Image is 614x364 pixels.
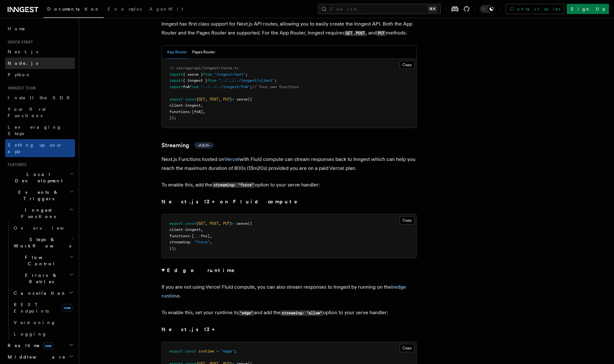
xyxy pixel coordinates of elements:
span: Inngest tour [5,86,36,91]
span: const [185,221,196,226]
button: Toggle dark mode [480,5,495,13]
p: If you are not using Vercel Fluid compute, you can also stream responses to Inngest by running on... [161,283,417,300]
span: Errors & Retries [11,272,69,285]
span: Flow Control [11,254,69,267]
span: : [183,103,185,108]
span: // src/app/api/inngest/route.ts [169,66,239,70]
a: AgentKit [146,2,187,17]
span: Overview [14,225,79,231]
span: from [207,78,216,83]
span: : [190,240,192,244]
code: POST [355,31,366,36]
span: serve [236,97,248,102]
span: : [183,227,185,232]
span: export [169,221,183,226]
span: Next.js [8,49,38,54]
a: Install the SDK [5,92,75,103]
a: Leveraging Steps [5,121,75,139]
span: export [169,97,183,102]
span: AgentKit [149,6,183,11]
span: Logging [14,331,47,337]
span: runtime [198,349,214,353]
span: }); [169,246,176,251]
div: Inngest Functions [5,222,75,340]
span: "../../../inngest/client" [219,78,274,83]
button: Local Development [5,169,75,186]
summary: Edge runtime [161,266,417,275]
span: , [201,227,203,232]
span: new [43,342,53,349]
span: Documentation [47,6,100,11]
span: Quick start [5,40,33,45]
code: streaming: "allow" [281,310,323,316]
kbd: ⌘K [428,6,437,12]
p: To enable this, add the option to your serve handler: [161,180,417,190]
span: fns] [201,234,210,238]
span: POST [210,221,219,226]
code: streaming: "force" [212,182,255,188]
span: Your first Functions [8,107,46,118]
span: , [210,234,212,238]
span: [ [192,234,194,238]
a: Sign Up [567,4,609,14]
span: Middleware [5,354,66,360]
span: , [210,240,212,244]
span: Realtime [5,342,53,349]
span: "edge" [221,349,234,353]
span: new [62,304,72,312]
button: Inngest Functions [5,204,75,222]
button: Search...⌘K [318,4,441,14]
span: fnA [183,85,190,89]
span: streaming [169,240,190,244]
span: import [169,78,183,83]
button: Copy [400,61,415,69]
a: Logging [11,328,75,340]
span: , [201,103,203,108]
span: : [190,234,192,238]
button: Steps & Workflows [11,234,75,252]
span: Home [8,26,26,32]
span: { [196,221,198,226]
span: ; [245,72,248,77]
span: Setting up your app [8,142,63,154]
span: ; [234,349,236,353]
a: Setting up your app [5,139,75,157]
span: REST Endpoints [14,302,49,314]
button: Realtimenew [5,340,75,351]
button: Pages Router [192,46,215,59]
span: Inngest Functions [5,207,69,220]
span: from [203,72,212,77]
span: export [169,349,183,353]
a: Overview [11,222,75,234]
span: GET [198,97,205,102]
span: }); [169,116,176,120]
code: GET [344,31,353,36]
strong: Edge runtime [167,267,243,273]
span: , [205,221,207,226]
span: ; [250,85,252,89]
span: Examples [108,6,142,11]
span: { [196,97,198,102]
button: Flow Control [11,252,75,269]
a: Your first Functions [5,103,75,121]
span: Local Development [5,171,70,184]
span: , [219,97,221,102]
span: Steps & Workflows [11,236,71,249]
span: Python [8,72,31,77]
span: [fnA] [192,110,203,114]
span: , [219,221,221,226]
span: = [232,221,234,226]
a: Versioning [11,317,75,328]
span: ({ [248,97,252,102]
span: Leveraging Steps [8,125,62,136]
button: Copy [400,344,415,352]
a: Vercel [224,156,239,162]
button: App Router [167,46,187,59]
a: Contact sales [506,4,564,14]
span: client [169,227,183,232]
span: ; [274,78,277,83]
span: from [190,85,198,89]
button: Errors & Retries [11,269,75,287]
span: import [169,72,183,77]
span: inngest [185,103,201,108]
